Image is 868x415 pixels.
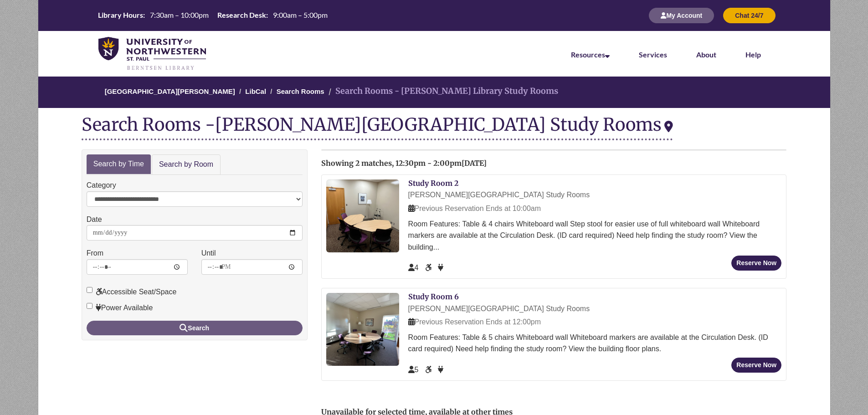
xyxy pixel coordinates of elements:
div: Search Rooms - [82,115,673,140]
span: Accessible Seat/Space [425,366,433,374]
a: My Account [649,11,714,19]
table: Hours Today [94,10,331,20]
a: About [696,50,716,59]
span: Power Available [438,366,443,374]
span: , 12:30pm - 2:00pm[DATE] [392,159,487,168]
a: Resources [571,50,610,59]
nav: Breadcrumb [18,77,850,108]
button: My Account [649,8,714,23]
label: Accessible Seat/Space [87,286,177,298]
label: Until [201,247,216,259]
label: Power Available [87,302,153,314]
span: The capacity of this space [408,264,419,272]
span: 9:00am – 5:00pm [273,10,328,19]
div: [PERSON_NAME][GEOGRAPHIC_DATA] Study Rooms [408,303,782,315]
a: Chat 24/7 [723,11,775,19]
div: [PERSON_NAME][GEOGRAPHIC_DATA] Study Rooms [408,189,782,201]
button: Reserve Now [731,358,781,373]
img: Study Room 6 [326,293,399,366]
a: Services [639,50,667,59]
a: Study Room 6 [408,292,459,301]
a: [GEOGRAPHIC_DATA][PERSON_NAME] [105,87,235,95]
a: LibCal [245,87,266,95]
span: The capacity of this space [408,366,419,374]
a: Search by Time [87,154,151,174]
span: Previous Reservation Ends at 10:00am [408,205,541,212]
label: From [87,247,103,259]
span: 7:30am – 10:00pm [150,10,209,19]
a: Study Room 2 [408,179,458,188]
button: Reserve Now [731,256,781,271]
a: Search Rooms [277,87,324,95]
label: Date [87,214,102,225]
div: Room Features: Table & 5 chairs Whiteboard wall Whiteboard markers are available at the Circulati... [408,332,782,355]
img: UNWSP Library Logo [98,37,206,71]
span: Accessible Seat/Space [425,264,433,272]
span: Power Available [438,264,443,272]
a: Help [745,50,761,59]
input: Accessible Seat/Space [87,287,92,293]
button: Search [87,321,303,335]
div: Room Features: Table & 4 chairs Whiteboard wall Step stool for easier use of full whiteboard wall... [408,218,782,253]
img: Study Room 2 [326,179,399,252]
a: Search by Room [152,154,221,175]
button: Chat 24/7 [723,8,775,23]
li: Search Rooms - [PERSON_NAME] Library Study Rooms [326,85,558,98]
a: Hours Today [94,10,331,21]
h2: Showing 2 matches [321,159,787,168]
label: Category [87,179,116,191]
div: [PERSON_NAME][GEOGRAPHIC_DATA] Study Rooms [215,113,673,135]
th: Library Hours: [94,10,146,20]
span: Previous Reservation Ends at 12:00pm [408,318,541,326]
input: Power Available [87,303,92,309]
th: Research Desk: [214,10,269,20]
